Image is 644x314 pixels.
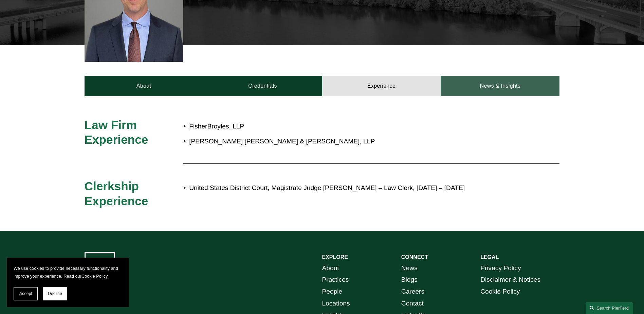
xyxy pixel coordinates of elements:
strong: EXPLORE [322,254,348,260]
span: Clerkship Experience [85,179,148,208]
p: United States District Court, Magistrate Judge [PERSON_NAME] – Law Clerk, [DATE] – [DATE] [189,182,500,194]
a: People [322,286,343,298]
a: Blogs [401,274,418,286]
strong: CONNECT [401,254,428,260]
button: Accept [14,287,38,300]
a: Disclaimer & Notices [480,274,540,286]
a: Credentials [203,76,322,96]
a: Cookie Policy [480,286,520,298]
a: About [322,262,339,274]
a: About [85,76,203,96]
section: Cookie banner [7,258,129,307]
p: FisherBroyles, LLP [189,121,500,133]
button: Decline [43,287,67,300]
a: Cookie Policy [81,274,108,279]
a: Contact [401,298,424,310]
a: Practices [322,274,349,286]
span: Accept [19,291,32,296]
strong: LEGAL [480,254,499,260]
p: [PERSON_NAME] [PERSON_NAME] & [PERSON_NAME], LLP [189,136,500,147]
span: Law Firm Experience [85,118,148,146]
a: Experience [322,76,441,96]
a: News & Insights [441,76,559,96]
a: Privacy Policy [480,262,521,274]
a: Search this site [586,302,633,314]
a: Careers [401,286,424,298]
a: Locations [322,298,350,310]
span: Decline [48,291,62,296]
a: News [401,262,418,274]
p: We use cookies to provide necessary functionality and improve your experience. Read our . [14,264,122,280]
